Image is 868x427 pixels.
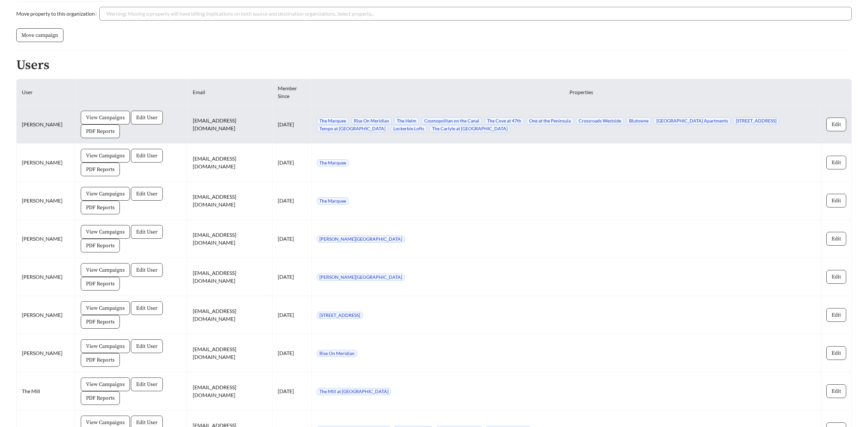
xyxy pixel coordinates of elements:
td: [DATE] [273,296,312,334]
button: PDF Reports [81,163,120,176]
span: Cosmopolitan on the Canal [422,117,482,124]
button: View Campaigns [81,263,130,277]
td: [DATE] [273,182,312,220]
span: View Campaigns [86,114,125,121]
td: The Mill [17,372,76,410]
td: [DATE] [273,106,312,144]
span: [PERSON_NAME][GEOGRAPHIC_DATA] [317,235,405,243]
a: Edit User [131,381,163,387]
span: View Campaigns [86,419,125,426]
span: Edit User [136,190,158,198]
td: [DATE] [273,372,312,410]
span: PDF Reports [86,204,115,211]
button: View Campaigns [81,301,130,315]
span: Edit [832,273,841,281]
span: View Campaigns [86,152,125,160]
span: PDF Reports [86,165,115,173]
td: [EMAIL_ADDRESS][DOMAIN_NAME] [188,296,273,334]
span: View Campaigns [86,228,125,236]
td: [EMAIL_ADDRESS][DOMAIN_NAME] [188,372,273,410]
span: The Helm [394,117,419,124]
span: The Carlyle at [GEOGRAPHIC_DATA] [429,125,510,132]
td: [PERSON_NAME] [17,106,76,144]
td: [DATE] [273,258,312,296]
span: Crossroads Westside [576,117,624,124]
button: Edit [826,156,846,169]
a: Edit User [131,114,163,120]
button: Edit User [131,377,163,391]
td: [EMAIL_ADDRESS][DOMAIN_NAME] [188,106,273,144]
span: The Marquee [317,117,349,124]
span: Edit User [136,114,158,121]
span: Edit [832,197,841,205]
span: Edit [832,121,841,128]
span: [STREET_ADDRESS] [733,117,779,124]
span: View Campaigns [86,190,125,198]
button: Edit User [131,301,163,315]
span: PDF Reports [86,394,115,402]
span: Blutowne [626,117,651,124]
button: View Campaigns [81,149,130,163]
span: Rise On Meridian [317,350,357,357]
span: The Mill at [GEOGRAPHIC_DATA] [317,388,391,395]
span: The Marquee [317,159,349,166]
span: PDF Reports [86,242,115,249]
a: Edit User [131,305,163,311]
button: PDF Reports [81,239,120,252]
span: Edit [832,387,841,395]
a: View Campaigns [81,228,130,235]
a: View Campaigns [81,305,130,311]
span: Edit [832,235,841,243]
span: One at the Peninsula [526,117,573,124]
span: The Marquee [317,197,349,205]
td: [EMAIL_ADDRESS][DOMAIN_NAME] [188,144,273,182]
span: PDF Reports [86,280,115,288]
td: [DATE] [273,334,312,372]
span: Edit [832,159,841,166]
td: [PERSON_NAME] [17,296,76,334]
td: [PERSON_NAME] [17,182,76,220]
h2: Users [16,58,852,72]
button: Edit User [131,149,163,163]
button: Edit [826,308,846,322]
td: [PERSON_NAME] [17,258,76,296]
button: View Campaigns [81,377,130,391]
button: Edit User [131,187,163,201]
a: View Campaigns [81,190,130,196]
td: [DATE] [273,220,312,258]
span: Tempo at [GEOGRAPHIC_DATA] [317,125,388,132]
td: [PERSON_NAME] [17,334,76,372]
a: View Campaigns [81,419,130,425]
span: [GEOGRAPHIC_DATA] Apartments [654,117,731,124]
a: View Campaigns [81,381,130,387]
th: Properties [312,79,852,106]
span: Lockerbie Lofts [391,125,427,132]
span: Edit [832,311,841,319]
span: View Campaigns [86,266,125,274]
button: PDF Reports [81,277,120,291]
a: Edit User [131,190,163,196]
a: View Campaigns [81,266,130,273]
span: Edit User [136,228,158,236]
button: View Campaigns [81,111,130,124]
span: PDF Reports [86,356,115,364]
button: Edit User [131,225,163,239]
span: View Campaigns [86,380,125,388]
label: Move property to this organization [16,7,99,21]
span: Edit User [136,419,158,426]
button: Edit [826,118,846,131]
span: [PERSON_NAME][GEOGRAPHIC_DATA] [317,274,405,281]
button: Edit [826,384,846,398]
th: Email [188,79,273,106]
span: Edit User [136,304,158,312]
th: User [17,79,76,106]
a: View Campaigns [81,152,130,158]
a: Edit User [131,228,163,235]
span: Edit User [136,152,158,160]
button: PDF Reports [81,391,120,405]
td: [PERSON_NAME] [17,144,76,182]
a: View Campaigns [81,343,130,349]
a: Edit User [131,266,163,273]
button: Edit [826,346,846,360]
button: View Campaigns [81,187,130,201]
